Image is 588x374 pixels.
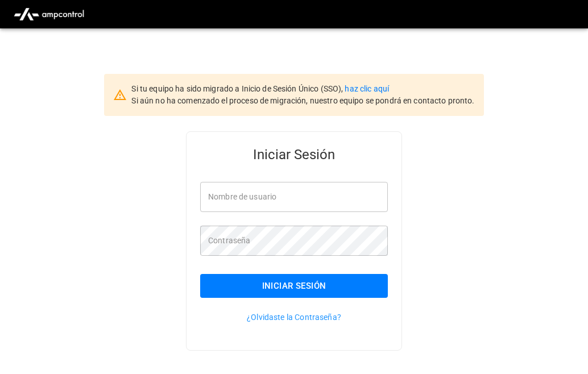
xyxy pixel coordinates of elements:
p: ¿Olvidaste la Contraseña? [200,311,388,323]
span: Si tu equipo ha sido migrado a Inicio de Sesión Único (SSO), [131,84,345,93]
button: Iniciar Sesión [200,274,388,298]
span: Si aún no ha comenzado el proceso de migración, nuestro equipo se pondrá en contacto pronto. [131,96,474,105]
a: haz clic aquí [345,84,389,93]
h5: Iniciar Sesión [200,146,388,164]
img: ampcontrol.io logo [9,3,89,25]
